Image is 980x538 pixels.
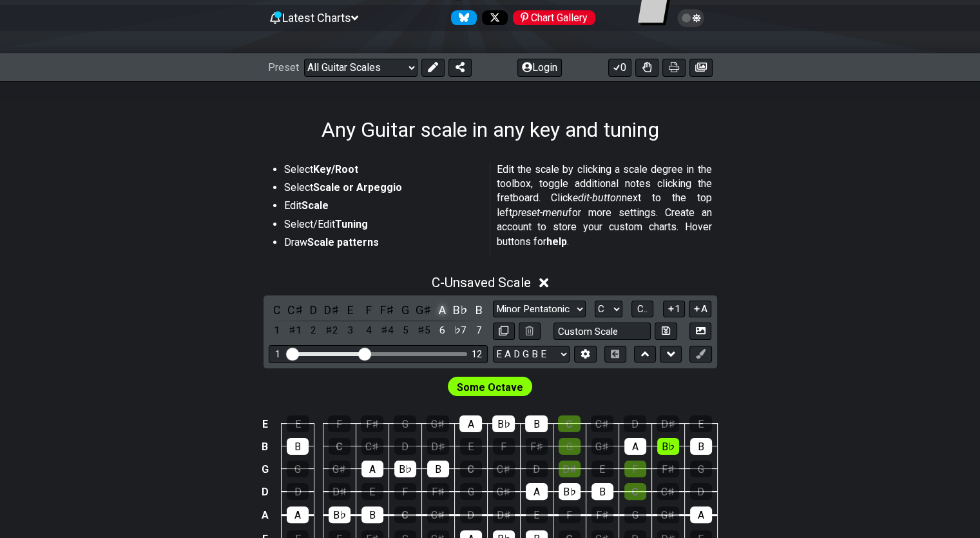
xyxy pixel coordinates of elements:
div: G [690,461,712,477]
div: G [394,415,416,432]
div: F♯ [657,461,679,477]
div: A [526,483,548,500]
button: Print [662,59,686,77]
button: Create image [689,59,713,77]
div: toggle scale degree [470,322,487,339]
div: toggle pitch class [342,301,359,319]
div: toggle scale degree [416,322,432,339]
div: B [525,415,548,432]
div: toggle scale degree [287,322,303,339]
li: Select [284,163,481,181]
a: Follow #fretflip at Bluesky [446,10,477,25]
td: B [257,435,273,458]
div: G [460,483,482,500]
div: D♯ [657,415,679,432]
div: A [361,461,383,477]
strong: Key/Root [313,163,358,175]
span: C.. [637,303,648,315]
div: D [624,415,646,432]
div: toggle scale degree [379,322,396,339]
div: F♯ [526,438,548,455]
div: G [559,438,581,455]
div: toggle scale degree [397,322,414,339]
h1: Any Guitar scale in any key and tuning [322,117,659,142]
div: F [394,483,416,500]
div: C♯ [493,461,515,477]
div: G♯ [427,415,449,432]
div: D♯ [427,438,449,455]
div: B [361,506,383,523]
div: F♯ [591,506,613,523]
div: 12 [472,349,482,360]
div: A [287,506,309,523]
div: G♯ [591,438,613,455]
div: A [690,506,712,523]
p: Edit the scale by clicking a scale degree in the toolbox, toggle additional notes clicking the fr... [497,163,712,249]
strong: help [546,235,567,248]
div: G [624,506,646,523]
div: C♯ [427,506,449,523]
div: D [287,483,309,500]
select: Scale [493,301,586,318]
li: Select/Edit [284,217,481,235]
button: C.. [631,301,653,318]
div: C [460,461,482,477]
div: toggle pitch class [434,301,450,319]
div: F♯ [427,483,449,500]
div: E [591,461,613,477]
div: E [689,415,712,432]
li: Select [284,181,481,199]
div: B♭ [394,461,416,477]
div: toggle scale degree [342,322,359,339]
div: E [287,415,309,432]
div: toggle pitch class [360,301,377,319]
div: A [459,415,482,432]
button: A [689,301,711,318]
select: Preset [304,59,418,77]
button: First click edit preset to enable marker editing [689,346,711,363]
div: B [690,438,712,455]
div: C♯ [361,438,383,455]
select: Tonic/Root [595,301,622,318]
button: Login [517,59,562,77]
div: B [427,461,449,477]
div: B [287,438,309,455]
div: toggle pitch class [379,301,396,319]
div: D [460,506,482,523]
button: Edit Tuning [574,346,596,363]
button: Delete [519,323,541,340]
div: E [460,438,482,455]
span: C - Unsaved Scale [432,275,531,290]
strong: Scale or Arpeggio [313,181,402,194]
div: D [526,461,548,477]
div: B♭ [657,438,679,455]
div: toggle pitch class [323,301,340,319]
span: First enable full edit mode to edit [457,378,523,397]
div: B♭ [329,506,351,523]
div: G♯ [329,461,351,477]
a: #fretflip at Pinterest [508,10,595,25]
div: F [559,506,581,523]
div: toggle pitch class [269,301,285,319]
button: 0 [608,59,631,77]
button: 1 [663,301,685,318]
button: Create Image [689,323,711,340]
div: F [493,438,515,455]
div: toggle scale degree [360,322,377,339]
span: Latest Charts [282,11,351,25]
div: A [624,438,646,455]
em: edit-button [573,192,622,204]
button: Store user defined scale [655,323,677,340]
div: F [624,461,646,477]
div: toggle pitch class [287,301,303,319]
button: Share Preset [448,59,472,77]
div: Visible fret range [269,345,488,363]
button: Move down [660,346,682,363]
div: D [394,438,416,455]
td: G [257,458,273,481]
div: Chart Gallery [513,10,595,25]
div: C [624,483,646,500]
div: D [690,483,712,500]
a: Follow #fretflip at X [477,10,508,25]
div: C♯ [657,483,679,500]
